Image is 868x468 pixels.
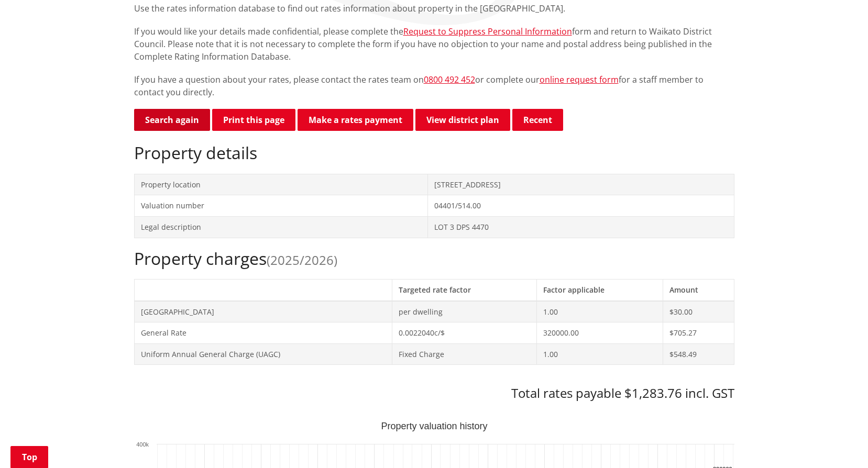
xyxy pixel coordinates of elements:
[415,109,510,131] a: View district plan
[134,216,428,238] td: Legal description
[134,322,392,344] td: General Rate
[428,195,734,217] td: 04401/514.00
[537,279,663,300] th: Factor applicable
[537,322,663,344] td: 320000.00
[212,109,295,131] button: Print this page
[134,2,734,15] p: Use the rates information database to find out rates information about property in the [GEOGRAPHI...
[134,25,734,63] p: If you would like your details made confidential, please complete the form and return to Waikato ...
[134,386,734,401] h3: Total rates payable $1,283.76 incl. GST
[134,343,392,365] td: Uniform Annual General Charge (UAGC)
[663,343,734,365] td: $548.49
[381,421,487,431] text: Property valuation history
[134,301,392,322] td: [GEOGRAPHIC_DATA]
[403,26,572,37] a: Request to Suppress Personal Information
[428,216,734,238] td: LOT 3 DPS 4470
[663,322,734,344] td: $705.27
[663,301,734,322] td: $30.00
[392,322,537,344] td: 0.0022040c/$
[298,109,413,131] a: Make a rates payment
[134,195,428,217] td: Valuation number
[134,249,734,269] h2: Property charges
[267,251,337,269] span: (2025/2026)
[134,109,210,131] a: Search again
[136,441,149,448] text: 400k
[392,279,537,300] th: Targeted rate factor
[134,143,734,163] h2: Property details
[392,301,537,322] td: per dwelling
[540,74,619,85] a: online request form
[663,279,734,300] th: Amount
[428,174,734,195] td: [STREET_ADDRESS]
[537,301,663,322] td: 1.00
[10,446,48,468] a: Top
[134,174,428,195] td: Property location
[392,343,537,365] td: Fixed Charge
[820,424,858,462] iframe: Messenger Launcher
[424,74,475,85] a: 0800 492 452
[537,343,663,365] td: 1.00
[134,73,734,98] p: If you have a question about your rates, please contact the rates team on or complete our for a s...
[512,109,563,131] button: Recent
